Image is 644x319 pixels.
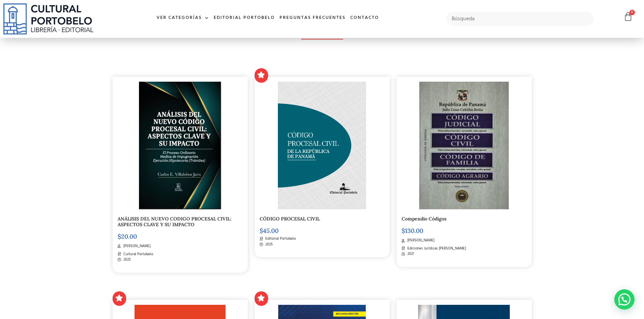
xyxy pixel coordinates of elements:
span: $ [118,233,121,240]
span: 2025 [264,242,273,247]
input: Búsqueda [446,12,594,26]
span: $ [402,227,405,235]
span: Editorial Portobelo [264,236,296,242]
a: Compendio Códigos [402,216,447,222]
a: Contacto [348,11,381,25]
bdi: 20.00 [118,233,137,240]
a: Preguntas frecuentes [277,11,348,25]
span: $ [260,227,263,235]
span: [PERSON_NAME] [122,243,150,249]
img: img20221020_09162956-scaled-1.jpg [419,82,509,209]
a: Editorial Portobelo [211,11,277,25]
span: Ediciones Jurídicas [PERSON_NAME] [406,246,466,251]
div: Contactar por WhatsApp [614,289,635,310]
img: Captura de pantalla 2025-09-02 115825 [139,82,221,209]
img: CODIGO 00 PORTADA PROCESAL CIVIL _Mesa de trabajo 1 [278,82,366,209]
a: ANÁLISIS DEL NUEVO CODIGO PROCESAL CIVIL: ASPECTOS CLAVE Y SU IMPACTO [118,216,232,228]
span: 2025 [122,257,131,263]
bdi: 130.00 [402,227,423,235]
a: 0 [623,12,633,22]
span: [PERSON_NAME] [406,238,434,243]
bdi: 45.00 [260,227,279,235]
a: CÓDIGO PROCESAL CIVIL [260,216,320,222]
span: Cultural Portobelo [122,251,153,257]
span: 0 [629,10,635,15]
span: 2021 [406,251,414,257]
a: Ver Categorías [154,11,211,25]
